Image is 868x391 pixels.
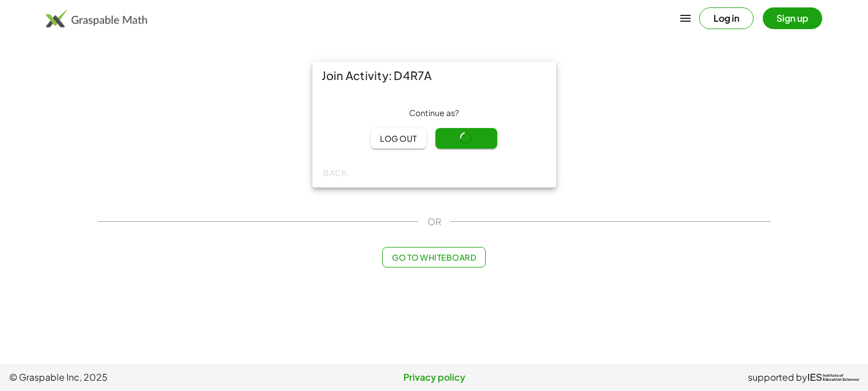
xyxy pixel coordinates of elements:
[392,252,476,262] span: Go to Whiteboard
[9,370,292,384] span: © Graspable Inc, 2025
[312,62,556,89] div: Join Activity: D4R7A
[382,247,486,268] button: Go to Whiteboard
[322,107,547,119] div: Continue as ?
[823,374,859,382] span: Institute of Education Sciences
[807,370,859,384] a: IESInstitute ofEducation Sciences
[292,370,576,384] a: Privacy policy
[748,370,807,384] span: supported by
[371,128,426,149] button: Log out
[763,7,822,29] button: Sign up
[699,7,754,29] button: Log in
[807,372,822,383] span: IES
[380,133,417,143] span: Log out
[427,215,441,229] span: OR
